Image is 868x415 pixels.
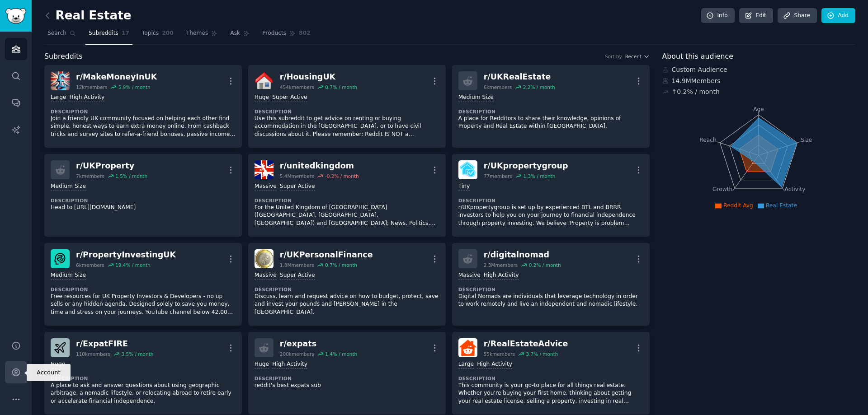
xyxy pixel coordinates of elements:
[484,160,568,172] div: r/ UKpropertygroup
[458,286,643,293] dt: Description
[44,332,242,415] a: ExpatFIREr/ExpatFIRE110kmembers3.5% / monthHugeDescriptionA place to ask and answer questions abo...
[723,202,753,209] span: Reddit Avg
[89,29,118,37] span: Subreddits
[484,71,555,83] div: r/ UKRealEstate
[458,204,643,228] p: r/UKpropertygroup is set up by experienced BTL and BRRR investors to help you on your journey to ...
[76,338,153,350] div: r/ ExpatFIRE
[701,8,735,23] a: Info
[255,182,277,191] div: Massive
[51,197,236,204] dt: Description
[484,338,568,350] div: r/ RealEstateAdvice
[325,351,357,357] div: 1.4 % / month
[662,76,856,86] div: 14.9M Members
[458,197,643,204] dt: Description
[142,29,159,37] span: Topics
[529,262,561,268] div: 0.2 % / month
[484,262,518,268] div: 2.3M members
[162,29,174,37] span: 200
[699,136,717,143] tspan: Reach
[51,286,236,293] dt: Description
[85,26,132,45] a: Subreddits17
[248,65,446,148] a: HousingUKr/HousingUK454kmembers0.7% / monthHugeSuper ActiveDescriptionUse this subreddit to get a...
[452,154,650,237] a: UKpropertygroupr/UKpropertygroup77members1.3% / monthTinyDescriptionr/UKpropertygroup is set up b...
[51,204,236,212] p: Head to [URL][DOMAIN_NAME]
[280,160,359,172] div: r/ unitedkingdom
[280,271,315,280] div: Super Active
[76,262,104,268] div: 6k members
[458,375,643,382] dt: Description
[44,65,242,148] a: MakeMoneyInUKr/MakeMoneyInUK12kmembers5.9% / monthLargeHigh ActivityDescriptionJoin a friendly UK...
[280,249,373,261] div: r/ UKPersonalFinance
[255,197,439,204] dt: Description
[458,108,643,115] dt: Description
[139,26,177,45] a: Topics200
[255,360,269,369] div: Huge
[255,249,274,268] img: UKPersonalFinance
[255,93,269,102] div: Huge
[484,271,519,280] div: High Activity
[272,360,307,369] div: High Activity
[44,243,242,326] a: PropertyInvestingUKr/PropertyInvestingUK6kmembers19.4% / monthMedium SizeDescriptionFree resource...
[121,351,153,357] div: 3.5 % / month
[227,26,253,45] a: Ask
[526,351,558,357] div: 3.7 % / month
[458,271,481,280] div: Massive
[248,243,446,326] a: UKPersonalFinancer/UKPersonalFinance1.8Mmembers0.7% / monthMassiveSuper ActiveDescriptionDiscuss,...
[255,160,274,179] img: unitedkingdom
[76,249,176,261] div: r/ PropertyInvestingUK
[255,293,439,317] p: Discuss, learn and request advice on how to budget, protect, save and invest your pounds and [PER...
[183,26,221,45] a: Themes
[51,293,236,317] p: Free resources for UK Property Investors & Developers - no up sells or any hidden agenda. Designe...
[672,87,720,97] div: ↑ 0.2 % / month
[784,186,805,192] tspan: Activity
[523,84,555,90] div: 2.2 % / month
[484,351,515,357] div: 55k members
[44,51,83,62] span: Subreddits
[255,71,274,90] img: HousingUK
[51,71,70,90] img: MakeMoneyInUK
[255,204,439,228] p: For the United Kingdom of [GEOGRAPHIC_DATA] ([GEOGRAPHIC_DATA], [GEOGRAPHIC_DATA], [GEOGRAPHIC_DA...
[76,160,147,172] div: r/ UKProperty
[484,249,561,261] div: r/ digitalnomad
[458,360,474,369] div: Large
[280,351,314,357] div: 200k members
[51,271,86,280] div: Medium Size
[625,53,650,60] button: Recent
[44,26,79,45] a: Search
[76,84,107,90] div: 12k members
[51,108,236,115] dt: Description
[766,202,797,209] span: Real Estate
[272,93,307,102] div: Super Active
[458,382,643,406] p: This community is your go-to place for all things real estate. Whether you're buying your first h...
[259,26,313,45] a: Products802
[778,8,816,23] a: Share
[753,106,764,112] tspan: Age
[458,338,477,357] img: RealEstateAdvice
[280,71,357,83] div: r/ HousingUK
[69,93,104,102] div: High Activity
[76,173,104,179] div: 7k members
[662,51,733,62] span: About this audience
[51,375,236,382] dt: Description
[255,271,277,280] div: Massive
[484,173,512,179] div: 77 members
[280,173,314,179] div: 5.4M members
[122,29,129,37] span: 17
[51,182,86,191] div: Medium Size
[118,84,151,90] div: 5.9 % / month
[248,154,446,237] a: unitedkingdomr/unitedkingdom5.4Mmembers-0.2% / monthMassiveSuper ActiveDescriptionFor the United ...
[625,53,642,60] span: Recent
[739,8,773,23] a: Edit
[115,262,151,268] div: 19.4 % / month
[605,53,622,60] div: Sort by
[255,382,439,390] p: reddit's best expats sub
[821,8,855,23] a: Add
[523,173,555,179] div: 1.3 % / month
[186,29,208,37] span: Themes
[325,84,357,90] div: 0.7 % / month
[452,332,650,415] a: RealEstateAdvicer/RealEstateAdvice55kmembers3.7% / monthLargeHigh ActivityDescriptionThis communi...
[248,332,446,415] a: r/expats200kmembers1.4% / monthHugeHigh ActivityDescriptionreddit's best expats sub
[477,360,512,369] div: High Activity
[44,154,242,237] a: r/UKProperty7kmembers1.5% / monthMedium SizeDescriptionHead to [URL][DOMAIN_NAME]
[262,29,286,37] span: Products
